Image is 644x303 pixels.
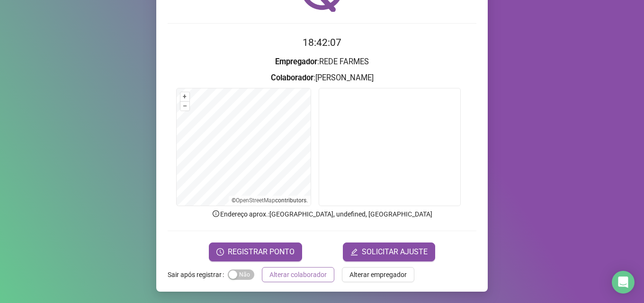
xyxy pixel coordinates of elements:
[180,92,189,101] button: +
[342,267,414,282] button: Alterar empregador
[362,246,428,258] span: SOLICITAR AJUSTE
[216,248,224,256] span: clock-circle
[232,197,308,204] li: © contributors.
[269,269,327,280] span: Alterar colaborador
[168,267,228,282] label: Sair após registrar
[236,197,275,204] a: OpenStreetMap
[262,267,334,282] button: Alterar colaborador
[612,271,635,294] div: Open Intercom Messenger
[271,73,313,82] strong: Colaborador
[343,242,435,261] button: editSOLICITAR AJUSTE
[168,209,476,219] p: Endereço aprox. : [GEOGRAPHIC_DATA], undefined, [GEOGRAPHIC_DATA]
[168,56,476,68] h3: : REDE FARMES
[180,102,189,111] button: –
[303,37,341,48] time: 18:42:07
[349,269,407,280] span: Alterar empregador
[168,72,476,84] h3: : [PERSON_NAME]
[212,209,220,218] span: info-circle
[228,246,295,258] span: REGISTRAR PONTO
[275,57,317,66] strong: Empregador
[350,248,358,256] span: edit
[209,242,302,261] button: REGISTRAR PONTO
